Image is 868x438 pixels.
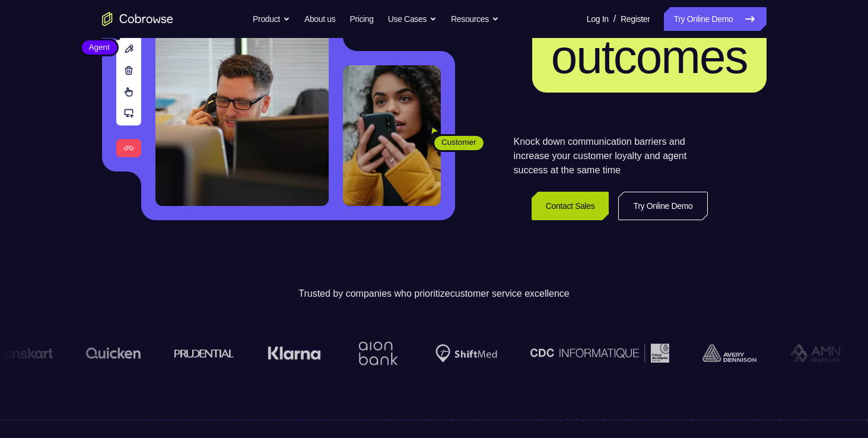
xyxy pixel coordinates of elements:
a: Try Online Demo [664,7,766,31]
img: A customer holding their phone [343,65,441,206]
a: Contact Sales [532,192,609,220]
img: Shiftmed [435,344,497,363]
img: Aion Bank [354,329,402,377]
button: Resources [451,7,499,31]
a: Register [621,7,650,31]
span: outcomes [551,30,748,83]
span: / [613,12,616,26]
img: avery-dennison [702,344,756,362]
img: Klarna [268,346,321,360]
button: Use Cases [388,7,437,31]
a: Pricing [349,7,373,31]
a: About us [304,7,335,31]
button: Product [253,7,290,31]
img: prudential [174,348,234,358]
p: Knock down communication barriers and increase your customer loyalty and agent success at the sam... [514,135,708,177]
a: Try Online Demo [618,192,707,220]
a: Go to the home page [102,12,173,26]
span: customer service excellence [450,288,570,299]
a: Log In [587,7,609,31]
img: CDC Informatique [530,344,669,362]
